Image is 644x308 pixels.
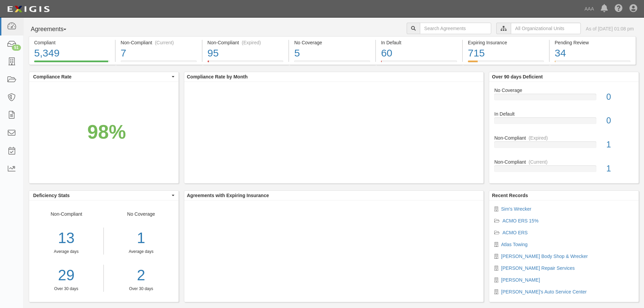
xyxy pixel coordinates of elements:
div: 95 [208,46,284,61]
div: (Current) [155,39,174,46]
a: Non-Compliant(Current)1 [494,159,634,177]
a: AAA [581,2,597,16]
a: In Default0 [494,111,634,135]
input: All Organizational Units [511,23,581,34]
div: 5 [294,46,370,61]
a: Non-Compliant(Current)7 [116,61,202,66]
div: No Coverage [294,39,370,46]
div: As of [DATE] 01:08 pm [586,25,634,32]
input: Search Agreements [420,23,491,34]
div: Expiring Insurance [468,39,544,46]
a: In Default60 [376,61,462,66]
div: 715 [468,46,544,61]
div: Non-Compliant [489,135,639,141]
b: Agreements with Expiring Insurance [187,193,269,198]
div: 0 [601,91,639,103]
div: Non-Compliant [29,211,104,292]
button: Deficiency Stats [29,191,178,200]
a: No Coverage0 [494,87,634,111]
a: Non-Compliant(Expired)1 [494,135,634,159]
a: Compliant5,349 [29,61,115,66]
a: ACMO ERS 15% [502,218,539,223]
a: [PERSON_NAME]'s Auto Service Center [501,289,587,294]
div: 7 [121,46,197,61]
div: No Coverage [489,87,639,94]
button: Agreements [29,23,79,36]
div: Average days [109,249,173,255]
div: Over 30 days [29,286,103,292]
div: 5,349 [34,46,110,61]
div: Pending Review [555,39,630,46]
div: (Current) [529,159,548,165]
a: Pending Review34 [550,61,636,66]
div: Over 30 days [109,286,173,292]
div: No Coverage [104,211,178,292]
div: Non-Compliant (Expired) [208,39,284,46]
span: Deficiency Stats [33,192,170,199]
div: 60 [381,46,457,61]
a: 2 [109,265,173,286]
div: 1 [601,163,639,175]
div: 13 [29,228,103,249]
a: 29 [29,265,103,286]
a: [PERSON_NAME] Repair Services [501,265,575,271]
a: [PERSON_NAME] Body Shop & Wrecker [501,254,588,259]
div: 98% [87,118,126,146]
div: Average days [29,249,103,255]
a: No Coverage5 [289,61,375,66]
div: 0 [601,115,639,127]
div: 51 [12,45,21,51]
div: 1 [601,139,639,151]
i: Help Center - Complianz [615,5,623,13]
b: Compliance Rate by Month [187,74,248,79]
div: Compliant [34,39,110,46]
img: logo-5460c22ac91f19d4615b14bd174203de0afe785f0fc80cf4dbbc73dc1793850b.png [5,3,52,15]
a: Sim's Wrecker [501,206,531,212]
div: In Default [381,39,457,46]
a: [PERSON_NAME] [501,277,540,283]
a: Expiring Insurance715 [463,61,549,66]
div: 34 [555,46,630,61]
b: Over 90 days Deficient [492,74,543,79]
div: (Expired) [529,135,548,141]
div: Non-Compliant [489,159,639,165]
b: Recent Records [492,193,528,198]
a: Atlas Towing [501,242,527,247]
div: (Expired) [242,39,261,46]
a: ACMO ERS [502,230,528,235]
div: In Default [489,111,639,117]
a: Non-Compliant(Expired)95 [202,61,289,66]
div: Non-Compliant (Current) [121,39,197,46]
button: Compliance Rate [29,72,178,81]
div: 1 [109,228,173,249]
span: Compliance Rate [33,73,170,80]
